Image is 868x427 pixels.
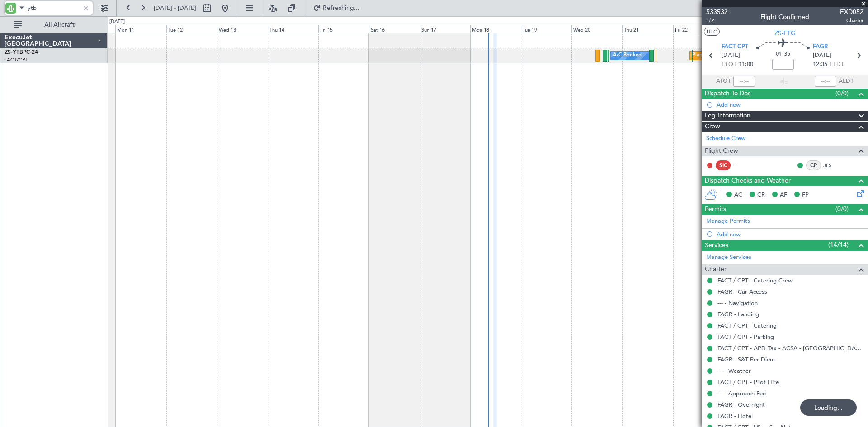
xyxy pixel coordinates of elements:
[10,18,98,32] button: All Aircraft
[420,25,470,33] div: Sun 17
[835,204,849,214] span: (0/0)
[705,89,750,99] span: Dispatch To-Dos
[109,18,125,26] div: [DATE]
[739,60,753,69] span: 11:00
[776,50,790,59] span: 01:35
[5,56,28,63] a: FACT/CPT
[835,89,849,98] span: (0/0)
[717,389,766,397] a: --- - Approach Fee
[823,161,844,169] a: JLS
[673,25,724,33] div: Fri 22
[115,25,166,33] div: Mon 11
[705,122,720,132] span: Crew
[705,111,750,121] span: Leg Information
[717,356,775,363] a: FAGR - S&T Per Diem
[722,42,748,52] span: FACT CPT
[521,25,571,33] div: Tue 19
[705,146,738,156] span: Flight Crew
[369,25,420,33] div: Sat 16
[5,50,38,55] a: ZS-YTBPC-24
[322,5,360,11] span: Refreshing...
[717,333,774,341] a: FACT / CPT - Parking
[717,367,751,375] a: --- - Weather
[717,310,759,318] a: FAGR - Landing
[734,191,742,200] span: AC
[717,277,793,284] a: FACT / CPT - Catering Crew
[717,401,765,408] a: FAGR - Overnight
[722,51,740,60] span: [DATE]
[830,60,844,69] span: ELDT
[5,50,23,55] span: ZS-YTB
[704,28,720,36] button: UTC
[470,25,521,33] div: Mon 18
[800,399,857,416] div: Loading...
[722,60,736,69] span: ETOT
[717,322,777,329] a: FACT / CPT - Catering
[705,240,728,251] span: Services
[760,12,809,22] div: Flight Confirmed
[839,77,854,86] span: ALDT
[717,412,753,420] a: FAGR - Hotel
[706,7,728,17] span: 533532
[154,4,196,12] span: [DATE] - [DATE]
[813,42,828,52] span: FAGR
[706,217,750,226] a: Manage Permits
[705,264,726,275] span: Charter
[780,191,787,200] span: AF
[717,230,863,238] div: Add new
[840,7,863,17] span: EXD052
[166,25,217,33] div: Tue 12
[813,60,827,69] span: 12:35
[828,240,849,249] span: (14/14)
[217,25,268,33] div: Wed 13
[706,134,745,143] a: Schedule Crew
[813,51,831,60] span: [DATE]
[717,288,767,296] a: FAGR - Car Access
[706,17,728,24] span: 1/2
[705,204,726,215] span: Permits
[717,299,758,307] a: --- - Navigation
[802,191,809,200] span: FP
[705,176,791,186] span: Dispatch Checks and Weather
[24,22,95,28] span: All Aircraft
[716,77,731,86] span: ATOT
[774,28,796,38] span: ZS-FTG
[717,101,863,108] div: Add new
[28,1,80,15] input: A/C (Reg. or Type)
[571,25,622,33] div: Wed 20
[622,25,673,33] div: Thu 21
[716,160,731,170] div: SIC
[757,191,765,200] span: CR
[613,49,642,62] div: A/C Booked
[717,378,779,386] a: FACT / CPT - Pilot Hire
[806,160,821,170] div: CP
[717,344,863,352] a: FACT / CPT - APD Tax - ACSA - [GEOGRAPHIC_DATA] International FACT / CPT
[733,76,755,87] input: --:--
[733,161,753,169] div: - -
[840,17,863,24] span: Charter
[706,253,751,262] a: Manage Services
[309,1,363,15] button: Refreshing...
[268,25,318,33] div: Thu 14
[318,25,369,33] div: Fri 15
